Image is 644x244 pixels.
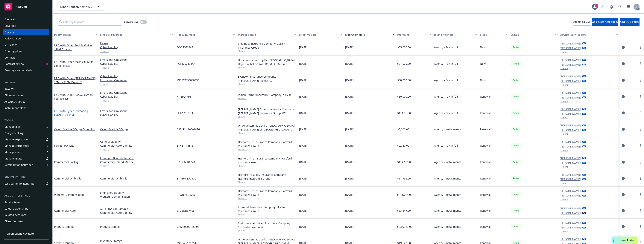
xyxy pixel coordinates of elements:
a: 1 more [100,99,174,102]
span: Active [512,160,520,164]
span: $341,614.00 [397,193,412,197]
a: Coverage gap analysis [3,67,49,73]
span: Show all [238,131,296,135]
a: Loss summary generator [3,181,49,187]
a: Overview [3,16,49,22]
span: Agency - Pay in full [434,62,458,66]
button: Market details [236,30,298,39]
span: Active [512,111,520,115]
span: [DATE] [299,177,308,180]
a: E&O with Cyber [54,44,92,51]
a: Search [616,3,624,10]
a: more [638,176,643,181]
span: Agency - Pay in full [434,144,458,148]
span: PCY4767424AA [177,62,195,66]
a: 1 more [100,82,174,86]
span: - CyberLink [82,128,95,131]
span: [DATE] [299,111,308,115]
a: circleInformation [621,62,625,66]
span: Renewal [480,111,491,115]
span: [DATE] [299,62,308,66]
span: 57UENBB7405 [177,209,195,213]
span: Manage exposures [3,136,49,142]
a: Commercial Umbrella [100,177,174,180]
span: [DATE] [345,193,354,197]
span: Show all [238,115,296,118]
a: Start snowing [599,3,607,10]
span: Agency - Installments [434,193,461,197]
button: Nihon Kohden North America, Inc. [57,3,104,10]
span: [DATE] [345,78,354,82]
span: - Mosaic $5M xs $15M Excess 3 [54,60,93,67]
a: [PERSON_NAME] [560,107,581,111]
span: Show all [238,164,296,168]
a: Client features [3,218,49,224]
a: circleInformation [621,192,625,197]
span: Agency - Pay in full [434,45,458,49]
span: 57 UUN BA7203 [177,160,196,164]
span: [DATE] [345,127,354,131]
button: Policy details [53,30,99,39]
a: [PERSON_NAME] [560,145,581,148]
span: Renewal [480,144,491,148]
span: [DATE] [345,45,354,49]
a: Errors and Omissions [100,78,174,82]
a: Employee Benefits Liability [100,156,174,160]
a: [PERSON_NAME] [560,161,581,165]
a: Cyber Liability [100,95,174,99]
button: Effective date [298,30,344,39]
a: SSC Cases [3,42,49,48]
div: Policies [4,29,14,35]
div: Tools [3,119,49,122]
span: [DATE] [299,95,308,99]
span: [DATE] [299,144,308,148]
div: Service team [4,199,21,205]
button: Premium [396,30,432,39]
a: Related accounts [3,212,49,218]
span: Show inactive [124,20,138,23]
div: Underwriters at Lloyd's, [GEOGRAPHIC_DATA], [PERSON_NAME] of [GEOGRAPHIC_DATA], [PERSON_NAME] Cargo [238,124,296,131]
button: 1 more [561,166,568,168]
div: Manage exposures [4,136,28,142]
a: circleInformation [621,45,625,50]
a: circleInformation [621,176,625,181]
a: Accounts [3,1,49,12]
div: Hartford Fire Insurance Company, Hartford Insurance Group [238,156,296,164]
a: [PERSON_NAME] [560,237,581,241]
div: Account charges [4,99,25,105]
span: - Zurich $5M xs $20M Excess 4 [54,44,92,51]
a: Installment plans [3,105,49,111]
div: Analytics hub [3,175,49,179]
div: [PERSON_NAME] Excess Insurance Company, [PERSON_NAME] Insurance Group, RT Specialty Insurance Ser... [238,107,296,115]
div: Summary of insurance [4,162,33,168]
a: Commercial Auto Liability [100,144,174,148]
span: EET 12559 11 [177,111,193,115]
a: Errors and Omissions [100,58,174,62]
button: Status [509,30,558,39]
a: Auto Physical Damage [100,207,174,211]
a: Summary of insurance [3,162,49,168]
a: Coverage [3,23,49,29]
a: Cyber Liability [100,62,174,66]
button: 1 more [561,116,568,119]
a: more [638,224,643,229]
button: 1 more [561,133,568,135]
div: Hartford Fire Insurance Company, Hartford Insurance Group [238,140,296,148]
span: Active [512,177,520,180]
a: circleInformation [621,208,625,213]
a: 2 more [100,164,174,168]
a: Commercial Auto [54,209,76,212]
span: $80,000.00 [397,95,411,99]
span: MTE9047931 [177,95,193,99]
a: [PERSON_NAME] [560,112,581,116]
a: Errors and Omissions [100,91,174,95]
span: Show all [238,97,296,100]
a: [PERSON_NAME] [560,74,581,78]
a: Cyber Liability [100,45,174,49]
div: Overview [4,16,16,22]
div: Installment plans [4,105,26,111]
a: Commercial Package [54,160,80,164]
span: Nova Assist [620,239,634,242]
div: Billing method [434,33,473,37]
a: circleInformation [621,127,625,131]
